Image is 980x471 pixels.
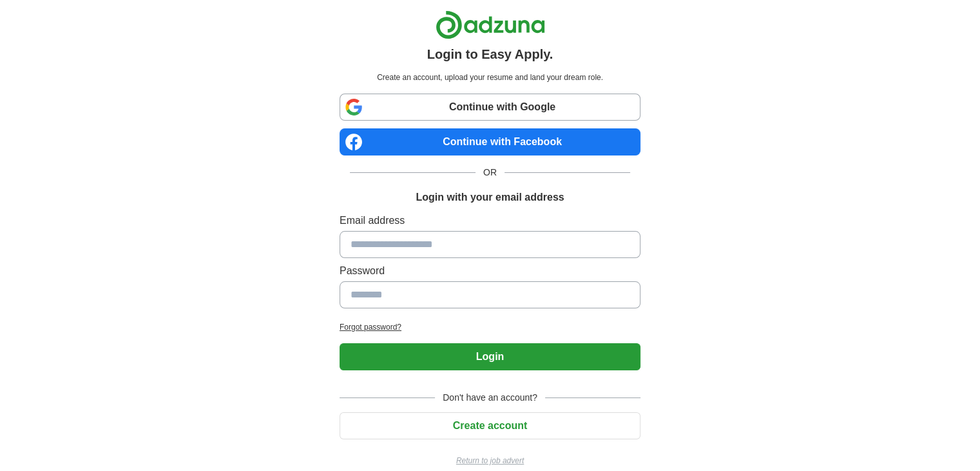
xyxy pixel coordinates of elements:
[436,10,545,39] img: Adzuna logo
[416,190,564,205] h1: Login with your email address
[435,391,545,405] span: Don't have an account?
[340,263,640,279] label: Password
[427,45,553,64] h1: Login to Easy Apply.
[476,166,504,179] span: OR
[340,455,640,466] a: Return to job advert
[340,412,640,439] button: Create account
[340,94,640,121] a: Continue with Google
[342,72,638,83] p: Create an account, upload your resume and land your dream role.
[340,213,640,228] label: Email address
[340,128,640,155] a: Continue with Facebook
[340,420,640,431] a: Create account
[340,321,640,333] a: Forgot password?
[340,343,640,370] button: Login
